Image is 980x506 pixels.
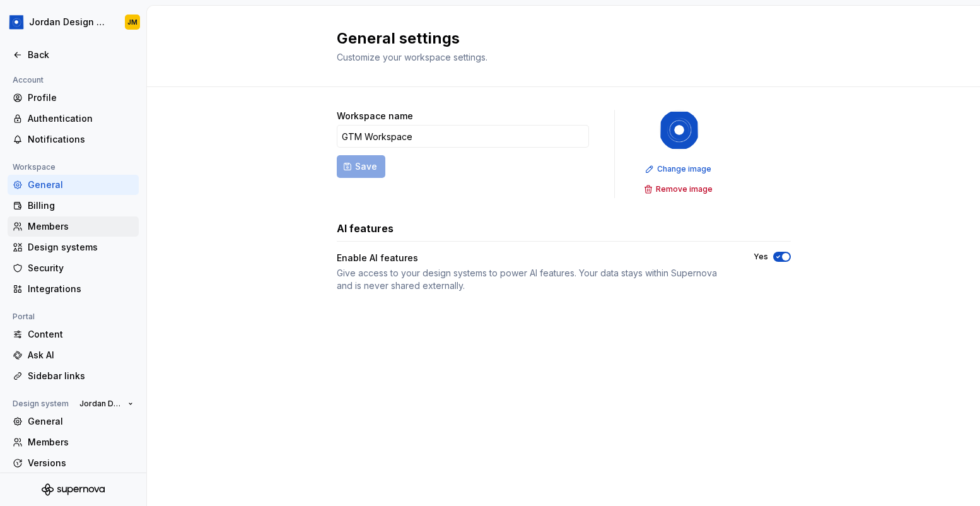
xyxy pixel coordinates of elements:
div: General [28,415,134,428]
h3: AI features [337,221,394,236]
span: Change image [657,164,711,174]
div: Jordan Design System [29,16,110,28]
div: JM [127,17,137,27]
a: Profile [8,88,139,108]
div: Billing [28,199,134,212]
div: Design systems [28,241,134,254]
img: 049812b6-2877-400d-9dc9-987621144c16.png [659,110,699,150]
span: Jordan Design System [79,399,123,409]
button: Change image [641,160,717,178]
div: Account [8,73,49,88]
a: Members [8,432,139,452]
div: Versions [28,457,134,469]
a: Integrations [8,279,139,299]
div: Security [28,262,134,274]
a: General [8,175,139,195]
div: Sidebar links [28,370,134,382]
span: Remove image [656,184,713,194]
img: 049812b6-2877-400d-9dc9-987621144c16.png [9,15,24,30]
div: Ask AI [28,349,134,362]
svg: Supernova Logo [42,483,105,496]
a: Content [8,324,139,344]
div: Back [28,49,134,61]
div: Members [28,436,134,449]
span: Customize your workspace settings. [337,52,487,62]
a: Design systems [8,237,139,257]
a: Notifications [8,129,139,150]
a: Ask AI [8,345,139,365]
div: Integrations [28,283,134,295]
div: Design system [8,396,74,411]
a: Authentication [8,109,139,129]
a: General [8,411,139,432]
div: Enable AI features [337,252,731,264]
div: Authentication [28,112,134,125]
a: Sidebar links [8,366,139,386]
div: Workspace [8,160,61,175]
div: Members [28,220,134,233]
div: Give access to your design systems to power AI features. Your data stays within Supernova and is ... [337,267,731,292]
h2: General settings [337,28,776,49]
a: Security [8,258,139,278]
label: Yes [754,252,768,262]
a: Billing [8,196,139,216]
div: Portal [8,309,40,324]
button: Remove image [640,180,718,198]
a: Versions [8,453,139,473]
div: Content [28,328,134,341]
label: Workspace name [337,110,413,122]
a: Members [8,216,139,237]
div: Notifications [28,133,134,146]
a: Back [8,45,139,65]
div: General [28,179,134,191]
div: Profile [28,91,134,104]
button: Jordan Design SystemJM [3,8,144,36]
